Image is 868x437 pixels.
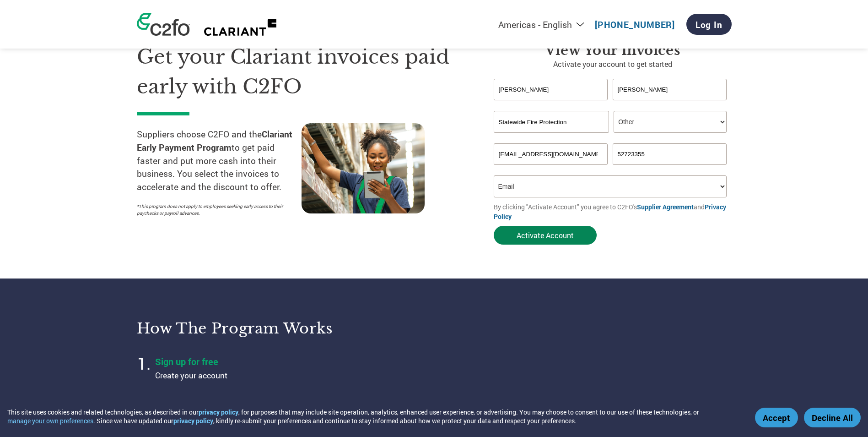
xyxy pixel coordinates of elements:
[494,202,732,221] p: By clicking "Activate Account" you agree to C2FO's and
[137,13,190,36] img: c2fo logo
[137,319,423,338] h3: How the program works
[494,42,732,59] h3: View Your Invoices
[686,14,732,35] a: Log In
[613,166,727,172] div: Inavlid Phone Number
[494,79,608,100] input: First Name*
[613,101,727,107] div: Invalid last name or last name is too long
[494,134,727,140] div: Invalid company name or company name is too long
[199,408,238,416] a: privacy policy
[137,128,292,153] strong: Clariant Early Payment Program
[137,42,466,101] h1: Get your Clariant invoices paid early with C2FO
[204,19,276,36] img: Clariant
[494,226,597,245] button: Activate Account
[7,408,742,425] div: This site uses cookies and related technologies, as described in our , for purposes that may incl...
[637,202,694,211] a: Supplier Agreement
[137,128,302,194] p: Suppliers choose C2FO and the to get paid faster and put more cash into their business. You selec...
[613,143,727,165] input: Phone*
[494,59,732,70] p: Activate your account to get started
[494,101,608,107] div: Invalid first name or first name is too long
[155,370,384,382] p: Create your account
[302,123,425,213] img: supply chain worker
[155,355,384,367] h4: Sign up for free
[7,416,93,425] button: manage your own preferences
[595,19,675,30] a: [PHONE_NUMBER]
[494,166,608,172] div: Inavlid Email Address
[173,416,213,425] a: privacy policy
[614,111,727,133] select: Title/Role
[494,143,608,165] input: Invalid Email format
[494,202,726,221] a: Privacy Policy
[755,408,798,427] button: Accept
[613,79,727,100] input: Last Name*
[494,111,609,133] input: Your company name*
[804,408,861,427] button: Decline All
[137,203,292,217] p: *This program does not apply to employees seeking early access to their paychecks or payroll adva...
